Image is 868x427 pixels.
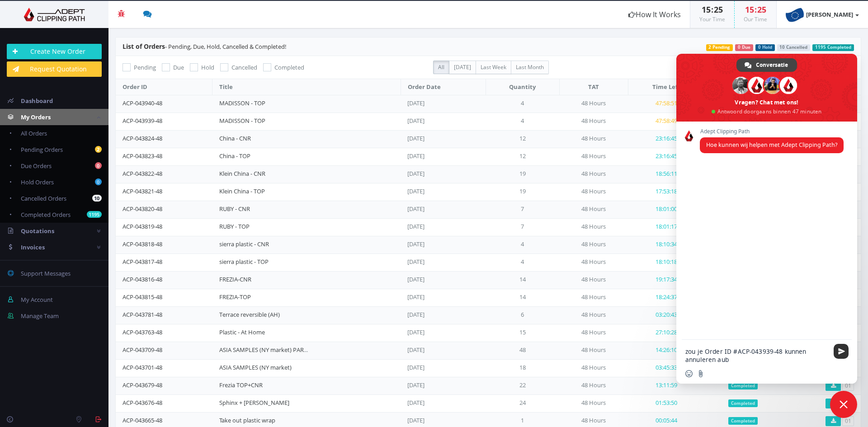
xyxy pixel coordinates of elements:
a: How It Works [619,1,690,28]
a: RUBY - CNR [219,205,250,213]
td: 18:01:17 [628,218,704,236]
td: 18 [486,359,559,377]
a: Sphinx + [PERSON_NAME] [219,399,289,407]
span: Quantity [509,83,536,91]
span: Stuur [834,344,849,359]
span: Completed [728,399,758,408]
a: ACP-043823-48 [123,152,162,160]
small: Our Time [744,15,767,23]
a: ACP-043821-48 [123,187,162,195]
span: 2 Pending [706,44,733,51]
td: 14 [486,271,559,289]
span: Completed [728,382,758,390]
span: Stuur een bestand [697,370,704,377]
span: My Orders [21,113,51,121]
span: Hold [201,63,214,71]
a: ASIA SAMPLES (NY market) [219,363,292,371]
a: China - TOP [219,152,250,160]
td: [DATE] [401,113,486,130]
a: ACP-043701-48 [123,363,162,371]
a: ACP-043939-48 [123,117,162,125]
label: All [433,61,449,74]
span: Pending [134,63,156,71]
a: ACP-043820-48 [123,205,162,213]
span: Completed [274,63,304,71]
a: ACP-043818-48 [123,240,162,248]
img: Adept Graphics [7,8,102,21]
span: 0 Due [735,44,753,51]
td: [DATE] [401,289,486,306]
td: 48 Hours [559,377,628,394]
td: 03:20:43 [628,306,704,324]
span: Adept Clipping Path [700,128,844,135]
td: [DATE] [401,218,486,236]
td: 18:01:00 [628,201,704,218]
a: Terrace reversible (AH) [219,310,280,319]
td: 48 Hours [559,218,628,236]
td: 22 [486,377,559,394]
td: 19:17:34 [628,271,704,289]
td: 15 [486,324,559,342]
a: FREZIA-CNR [219,275,251,283]
td: [DATE] [401,253,486,271]
a: ACP-043665-48 [123,416,162,424]
span: 10 Cancelled [777,44,811,51]
a: Klein China - TOP [219,187,265,195]
td: 17:53:18 [628,183,704,201]
th: Order ID [116,79,212,95]
span: Emoji invoegen [685,370,693,377]
th: Order Date [401,79,486,95]
span: Support Messages [21,269,71,277]
a: Plastic - At Home [219,328,265,336]
a: ACP-043940-48 [123,99,162,107]
a: sierra plastic - CNR [219,240,269,248]
span: Completed Orders [21,211,71,219]
td: 18:24:37 [628,289,704,306]
td: 6 [486,306,559,324]
a: ACP-043815-48 [123,293,162,301]
td: 48 Hours [559,289,628,306]
td: 4 [486,95,559,113]
span: My Account [21,296,53,304]
td: 4 [486,253,559,271]
span: 15 [745,4,754,15]
td: 27:10:28 [628,324,704,342]
a: Frezia TOP+CNR [219,381,263,389]
span: 0 Hold [755,44,775,51]
label: Last Month [511,61,549,74]
span: Pending Orders [21,145,63,154]
a: ACP-043819-48 [123,222,162,230]
td: 48 [486,342,559,359]
td: 14 [486,289,559,306]
span: Quotations [21,227,54,235]
a: MADISSON - TOP [219,117,265,125]
span: 25 [757,4,766,15]
td: 48 Hours [559,306,628,324]
td: [DATE] [401,95,486,113]
b: 1195 [87,211,102,218]
td: [DATE] [401,271,486,289]
a: ACP-043676-48 [123,399,162,407]
td: 48 Hours [559,113,628,130]
a: Klein China - CNR [219,169,265,178]
td: 12 [486,148,559,165]
span: Hoe kunnen wij helpen met Adept Clipping Path? [706,141,837,149]
a: MADISSON - TOP [219,99,265,107]
td: [DATE] [401,148,486,165]
a: Create New Order [7,44,102,59]
td: 7 [486,218,559,236]
a: [PERSON_NAME] [777,1,868,28]
a: ACP-043824-48 [123,134,162,142]
td: 48 Hours [559,236,628,253]
td: [DATE] [401,342,486,359]
a: Take out plastic wrap [219,416,275,424]
td: 4 [486,113,559,130]
td: [DATE] [401,183,486,201]
td: 19 [486,165,559,183]
a: ASIA SAMPLES (NY market) PART 2 [219,346,311,354]
span: Dashboard [21,97,53,105]
span: : [754,4,757,15]
a: China - CNR [219,134,251,142]
span: Due Orders [21,162,52,170]
td: 48 Hours [559,253,628,271]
